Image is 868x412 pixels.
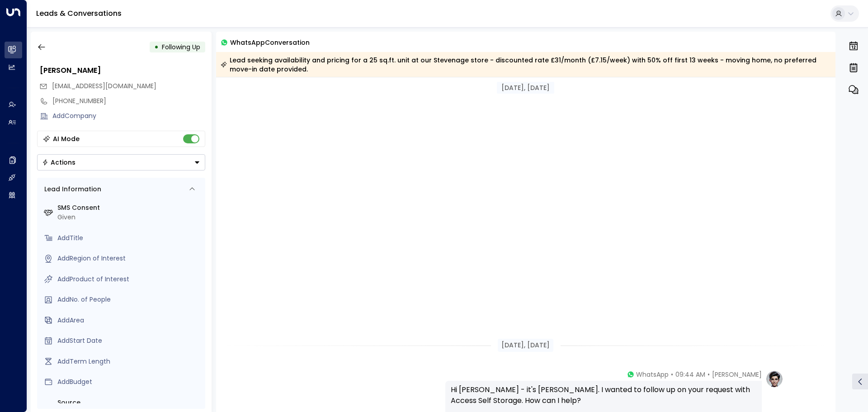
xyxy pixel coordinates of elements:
[53,134,80,143] div: AI Mode
[52,81,156,90] span: [EMAIL_ADDRESS][DOMAIN_NAME]
[57,203,202,213] label: SMS Consent
[37,154,205,170] button: Actions
[765,370,783,388] img: profile-logo.png
[52,81,156,91] span: louiebond12@gmail.com
[230,37,310,47] span: WhatsApp Conversation
[40,65,205,76] div: [PERSON_NAME]
[675,370,705,379] span: 09:44 AM
[154,39,159,55] div: •
[57,357,202,366] div: AddTerm Length
[57,254,202,263] div: AddRegion of Interest
[57,336,202,346] div: AddStart Date
[41,185,101,194] div: Lead Information
[57,213,202,222] div: Given
[712,370,762,379] span: [PERSON_NAME]
[636,370,669,379] span: WhatsApp
[497,82,554,94] div: [DATE], [DATE]
[42,158,75,166] div: Actions
[498,339,553,352] div: [DATE], [DATE]
[57,295,202,304] div: AddNo. of People
[52,96,205,106] div: [PHONE_NUMBER]
[57,275,202,284] div: AddProduct of Interest
[57,398,202,407] label: Source
[57,377,202,387] div: AddBudget
[36,8,122,19] a: Leads & Conversations
[221,56,830,74] div: Lead seeking availability and pricing for a 25 sq.ft. unit at our Stevenage store - discounted ra...
[37,154,205,170] div: Button group with a nested menu
[57,233,202,243] div: AddTitle
[708,370,710,379] span: •
[671,370,673,379] span: •
[52,111,205,121] div: AddCompany
[162,43,200,52] span: Following Up
[57,316,202,325] div: AddArea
